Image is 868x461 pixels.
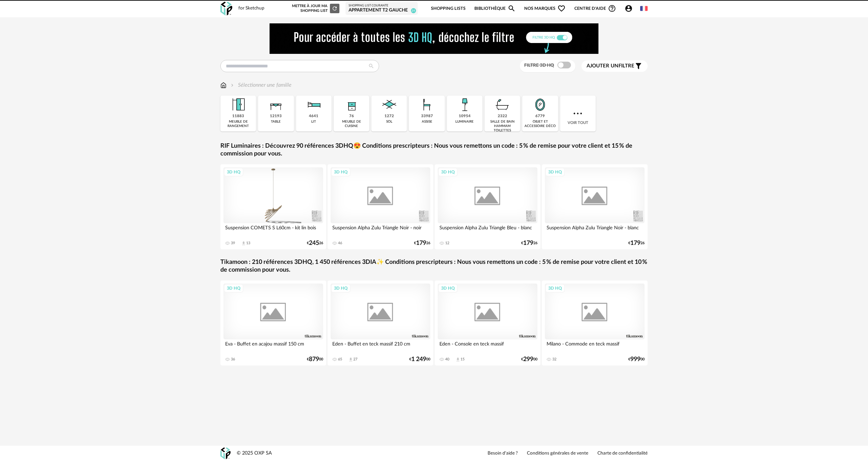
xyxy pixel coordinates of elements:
[587,63,618,68] span: Ajouter un
[229,96,248,114] img: Meuble%20de%20rangement.png
[435,164,540,249] a: 3D HQ Suspension Alpha Zulu Triangle Bleu - blanc 12 €17926
[349,4,415,14] a: Shopping List courante Appartement T2 gauche 24
[328,164,433,249] a: 3D HQ Suspension Alpha Zulu Triangle Noir - noir 46 €17926
[545,168,565,176] div: 3D HQ
[309,114,318,119] div: 4641
[545,339,645,353] div: Milano - Commode en teck massif
[409,357,430,362] div: € 00
[238,5,264,12] div: for Sketchup
[416,241,426,246] span: 179
[572,107,584,120] img: more.7b13dc1.svg
[353,357,357,362] div: 27
[542,164,648,249] a: 3D HQ Suspension Alpha Zulu Triangle Noir - blanc €17926
[574,4,616,13] span: Centre d'aideHelp Circle Outline icon
[628,357,645,362] div: € 00
[331,168,351,176] div: 3D HQ
[220,81,226,89] img: svg+xml;base64,PHN2ZyB3aWR0aD0iMTYiIGhlaWdodD0iMTciIHZpZXdCb3g9IjAgMCAxNiAxNyIgZmlsbD0ibm9uZSIgeG...
[271,120,281,124] div: table
[523,357,533,362] span: 299
[634,62,643,70] span: Filter icon
[291,4,339,13] div: Mettre à jour ma Shopping List
[380,96,398,114] img: Sol.png
[488,450,518,457] a: Besoin d'aide ?
[625,4,633,13] span: Account Circle icon
[222,120,254,128] div: meuble de rangement
[524,120,556,128] div: objet et accessoire déco
[411,8,416,13] span: 24
[597,450,648,457] a: Charte de confidentialité
[557,4,566,13] span: Heart Outline icon
[220,258,648,274] a: Tikamoon : 210 références 3DHQ, 1 450 références 3DIA✨ Conditions prescripteurs : Nous vous remet...
[487,120,518,133] div: salle de bain hammam toilettes
[224,168,243,176] div: 3D HQ
[498,114,507,119] div: 2322
[640,5,648,12] img: fr
[630,357,640,362] span: 999
[232,114,244,119] div: 11883
[493,96,512,114] img: Salle%20de%20bain.png
[331,284,351,293] div: 3D HQ
[414,241,430,246] div: € 26
[460,357,465,362] div: 15
[267,96,285,114] img: Table.png
[384,114,394,119] div: 1272
[545,223,645,237] div: Suspension Alpha Zulu Triangle Noir - blanc
[628,241,645,246] div: € 26
[455,357,460,362] span: Download icon
[307,241,323,246] div: € 26
[230,81,235,89] img: svg+xml;base64,PHN2ZyB3aWR0aD0iMTYiIGhlaWdodD0iMTYiIHZpZXdCb3g9IjAgMCAxNiAxNiIgZmlsbD0ibm9uZSIgeG...
[438,168,458,176] div: 3D HQ
[270,23,598,54] img: FILTRE%20HQ%20NEW_V1%20(4).gif
[531,96,549,114] img: Miroir.png
[342,96,361,114] img: Rangement.png
[527,450,588,457] a: Conditions générales de vente
[411,357,426,362] span: 1 249
[521,357,537,362] div: € 00
[459,114,471,119] div: 10954
[581,60,648,72] button: Ajouter unfiltre Filter icon
[331,223,430,237] div: Suspension Alpha Zulu Triangle Noir - noir
[304,96,323,114] img: Literie.png
[220,280,326,365] a: 3D HQ Eva - Buffet en acajou massif 150 cm 36 €87900
[386,120,392,124] div: sol
[338,241,342,246] div: 46
[220,2,232,16] img: OXP
[421,114,433,119] div: 33987
[523,241,533,246] span: 179
[311,120,316,124] div: lit
[246,241,250,246] div: 13
[223,223,323,237] div: Suspension COMETS S L60cm - kit lin bois
[336,120,367,128] div: meuble de cuisine
[309,357,319,362] span: 879
[349,7,415,14] div: Appartement T2 gauche
[220,164,326,249] a: 3D HQ Suspension COMETS S L60cm - kit lin bois 39 Download icon 13 €24526
[535,114,545,119] div: 6779
[223,339,323,353] div: Eva - Buffet en acajou massif 150 cm
[560,96,596,131] div: Voir tout
[445,357,449,362] div: 40
[455,120,474,124] div: luminaire
[435,280,540,365] a: 3D HQ Eden - Console en teck massif 40 Download icon 15 €29900
[587,63,634,69] span: filtre
[545,284,565,293] div: 3D HQ
[521,241,537,246] div: € 26
[438,339,537,353] div: Eden - Console en teck massif
[309,241,319,246] span: 245
[349,114,354,119] div: 76
[230,81,292,89] div: Sélectionner une famille
[608,4,616,13] span: Help Circle Outline icon
[224,284,243,293] div: 3D HQ
[422,120,432,124] div: assise
[307,357,323,362] div: € 00
[552,357,556,362] div: 32
[348,357,353,362] span: Download icon
[220,142,648,158] a: RIF Luminaires : Découvrez 90 références 3DHQ😍 Conditions prescripteurs : Nous vous remettons un ...
[237,450,272,457] div: © 2025 OXP SA
[542,280,648,365] a: 3D HQ Milano - Commode en teck massif 32 €99900
[438,284,458,293] div: 3D HQ
[455,96,474,114] img: Luminaire.png
[331,339,430,353] div: Eden - Buffet en teck massif 210 cm
[418,96,436,114] img: Assise.png
[328,280,433,365] a: 3D HQ Eden - Buffet en teck massif 210 cm 65 Download icon 27 €1 24900
[630,241,640,246] span: 179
